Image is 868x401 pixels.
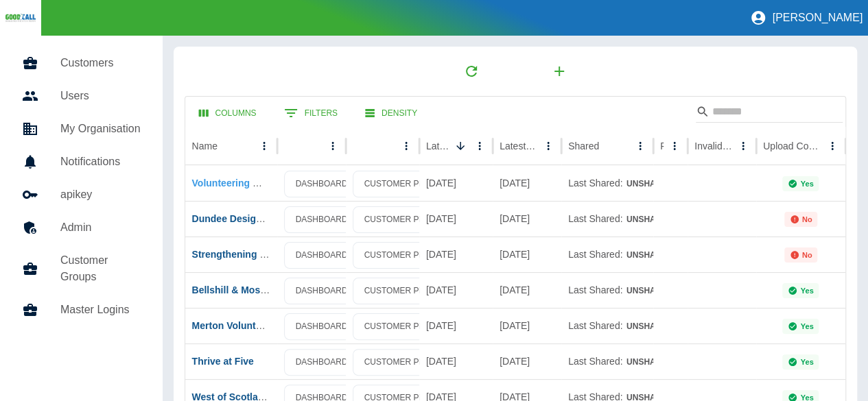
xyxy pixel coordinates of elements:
button: Show filters [273,99,349,127]
h5: Customer Groups [60,252,141,285]
div: Search [696,101,843,125]
a: DASHBOARD [284,242,360,269]
button: Latest Upload Date column menu [470,136,489,156]
p: [PERSON_NAME] [772,12,863,24]
a: Master Logins [11,293,152,326]
div: 18 Aug 2025 [419,165,493,201]
h5: Customers [60,55,141,71]
div: Shared [568,141,599,151]
h5: Notifications [60,154,141,170]
a: CUSTOMER PROFILE [353,242,460,269]
div: Latest Usage [500,141,537,151]
div: Name [192,141,218,151]
a: CUSTOMER PROFILE [353,313,460,340]
button: column menu [323,136,342,156]
a: CUSTOMER PROFILE [353,278,460,304]
a: DASHBOARD [284,278,360,304]
a: Dundee Design Limited [192,213,299,224]
div: Not all required reports for this customer were uploaded for the latest usage month. [784,212,818,227]
h5: Master Logins [60,302,141,318]
button: [PERSON_NAME] [744,4,868,32]
button: Upload Complete column menu [823,136,842,156]
div: 11 Aug 2025 [493,308,561,343]
img: Logo [5,13,36,23]
a: CUSTOMER PROFILE [353,349,460,376]
a: Volunteering Matters [192,178,287,189]
button: column menu [397,136,416,156]
a: Thrive at Five [192,356,254,367]
div: Not all required reports for this customer were uploaded for the latest usage month. [784,247,818,263]
p: No [802,215,812,223]
button: Sort [451,136,470,156]
p: No [802,251,812,259]
p: Yes [800,322,813,330]
a: DASHBOARD [284,206,360,233]
a: Admin [11,211,152,244]
h5: apikey [60,186,141,203]
button: Invalid Creds column menu [734,136,753,156]
a: Customer Groups [11,244,152,293]
div: Last Shared: [568,273,646,308]
button: Density [354,101,428,126]
button: Unshared [625,280,690,302]
h5: Admin [60,219,141,236]
div: 15 Aug 2025 [419,201,493,236]
button: Select columns [188,101,268,126]
div: Last Shared: [568,237,646,272]
a: My Organisation [11,112,152,145]
button: Unshared [625,316,690,337]
div: 15 Aug 2025 [419,236,493,272]
div: 11 Aug 2025 [493,272,561,308]
a: DASHBOARD [284,313,360,340]
a: DASHBOARD [284,349,360,376]
a: Notifications [11,145,152,178]
h5: My Organisation [60,121,141,137]
button: Unshared [625,173,690,195]
button: Ref column menu [665,136,684,156]
div: 13 Aug 2025 [493,165,561,201]
div: 13 Aug 2025 [493,201,561,236]
button: Unshared [625,209,690,230]
p: Yes [800,180,813,188]
a: Strengthening Communities for Race Equality [GEOGRAPHIC_DATA] [192,249,507,260]
button: Shared column menu [631,136,650,156]
div: Last Shared: [568,202,646,236]
button: Name column menu [255,136,274,156]
div: Invalid Creds [694,141,732,151]
button: Unshared [625,245,690,266]
h5: Users [60,88,141,104]
div: 15 Aug 2025 [419,272,493,308]
div: Last Shared: [568,308,646,343]
div: 13 Aug 2025 [493,236,561,272]
a: CUSTOMER PROFILE [353,171,460,197]
a: Users [11,80,152,112]
div: Upload Complete [763,141,821,151]
div: Last Shared: [568,344,646,379]
a: Merton Voluntary Service Coun [192,320,334,331]
button: Unshared [625,352,690,373]
div: Ref [660,141,664,151]
a: DASHBOARD [284,171,360,197]
a: Bellshill & Mossend YMCA [192,284,314,295]
p: Yes [800,287,813,295]
p: Yes [800,358,813,366]
button: Latest Usage column menu [539,136,558,156]
div: 15 Aug 2025 [419,308,493,343]
div: 15 Aug 2025 [419,343,493,379]
div: Latest Upload Date [426,141,449,151]
div: 13 Aug 2025 [493,343,561,379]
a: CUSTOMER PROFILE [353,206,460,233]
div: Last Shared: [568,166,646,201]
a: Customers [11,47,152,80]
a: apikey [11,178,152,211]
